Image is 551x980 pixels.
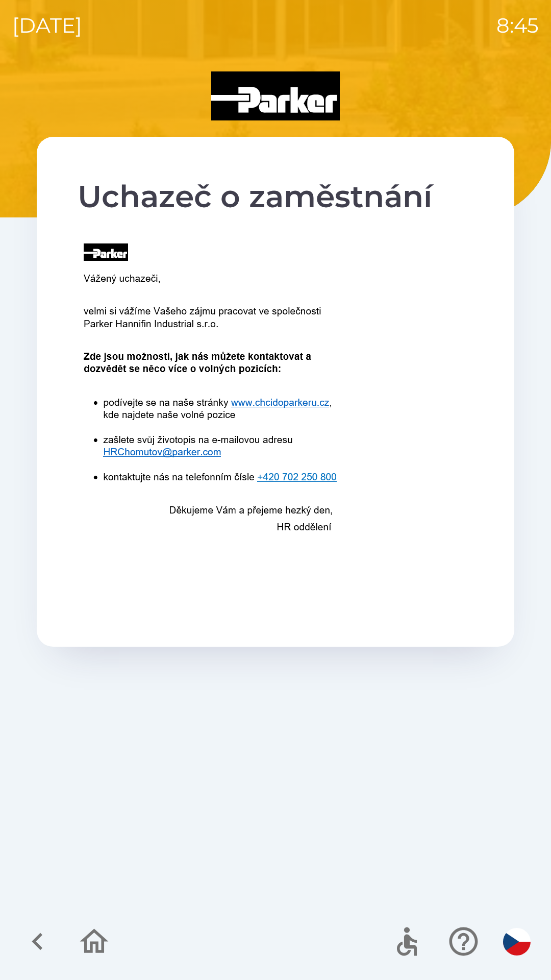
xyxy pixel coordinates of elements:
[78,178,473,215] h2: Uchazeč o zaměstnání
[37,71,514,120] img: Logo
[12,10,82,41] p: [DATE]
[503,928,531,955] img: cs flag
[78,236,355,577] img: Axev7nGWMKmvAAAAAElFTkSuQmCC
[496,10,539,41] p: 8:45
